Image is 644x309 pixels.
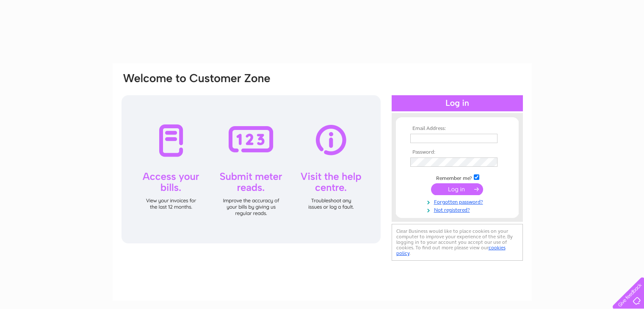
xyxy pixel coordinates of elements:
a: Not registered? [410,205,506,213]
input: Submit [431,183,483,195]
div: Clear Business would like to place cookies on your computer to improve your experience of the sit... [392,224,523,261]
a: Forgotten password? [410,197,506,205]
th: Password: [408,149,506,155]
td: Remember me? [408,173,506,182]
a: cookies policy [396,245,506,256]
th: Email Address: [408,126,506,132]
